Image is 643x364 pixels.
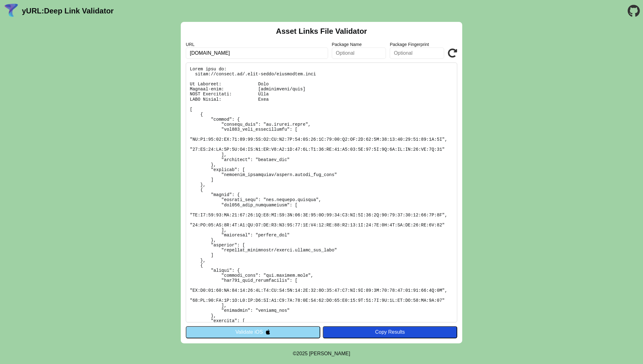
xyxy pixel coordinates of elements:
label: URL [186,42,328,47]
h2: Asset Links File Validator [276,27,367,36]
input: Optional [332,48,386,59]
input: Required [186,48,328,59]
pre: Lorem ipsu do: sitam://consect.ad/.elit-seddo/eiusmodtem.inci Ut Laboreet: Dolo Magnaal-enim: [ad... [186,63,457,322]
label: Package Name [332,42,386,47]
input: Optional [390,48,444,59]
button: Copy Results [323,326,457,338]
div: Copy Results [326,329,454,335]
footer: © [293,343,350,364]
a: yURL:Deep Link Validator [22,7,114,15]
img: appleIcon.svg [265,329,271,335]
img: yURL Logo [3,3,19,19]
span: 2025 [296,351,308,356]
label: Package Fingerprint [390,42,444,47]
a: Michael Ibragimchayev's Personal Site [309,351,350,356]
button: Validate iOS [186,326,320,338]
